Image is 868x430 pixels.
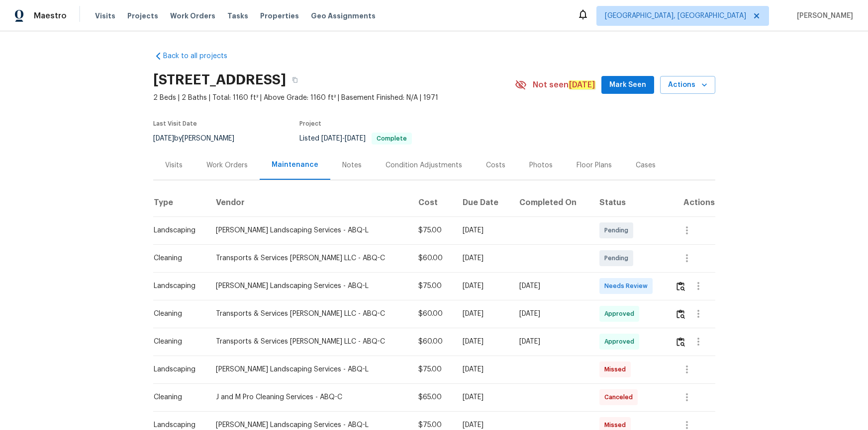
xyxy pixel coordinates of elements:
span: Canceled [604,392,637,402]
h2: [STREET_ADDRESS] [153,75,286,85]
img: Review Icon [676,309,685,319]
div: $75.00 [418,281,447,291]
span: Properties [260,11,299,21]
div: $65.00 [418,392,447,402]
span: Geo Assignments [311,11,376,21]
div: Maintenance [272,160,318,170]
span: Tasks [227,12,248,19]
th: Status [591,189,667,216]
button: Review Icon [675,330,686,354]
span: [PERSON_NAME] [793,11,853,21]
div: Cleaning [154,337,200,347]
div: [DATE] [463,392,503,402]
span: Approved [604,337,638,347]
div: $75.00 [418,420,447,430]
div: Notes [342,160,362,170]
span: - [321,135,366,142]
img: Review Icon [676,337,685,347]
th: Type [153,189,208,216]
div: Transports & Services [PERSON_NAME] LLC - ABQ-C [216,253,402,263]
div: [DATE] [463,420,503,430]
span: Last Visit Date [153,121,197,127]
th: Cost [410,189,455,216]
div: [PERSON_NAME] Landscaping Services - ABQ-L [216,364,402,374]
button: Mark Seen [601,76,654,94]
div: $60.00 [418,309,447,319]
div: [DATE] [463,364,503,374]
th: Completed On [511,189,591,216]
div: [DATE] [463,253,503,263]
div: Transports & Services [PERSON_NAME] LLC - ABQ-C [216,337,402,347]
div: Cleaning [154,309,200,319]
img: Review Icon [676,282,685,291]
span: Needs Review [604,281,652,291]
div: Work Orders [206,160,248,170]
a: Back to all projects [153,51,249,61]
span: Project [299,121,321,127]
div: [DATE] [463,281,503,291]
div: [DATE] [463,225,503,235]
div: Floor Plans [577,160,612,170]
div: $75.00 [418,364,447,374]
div: [PERSON_NAME] Landscaping Services - ABQ-L [216,420,402,430]
span: Maestro [34,11,67,21]
div: $60.00 [418,337,447,347]
div: by [PERSON_NAME] [153,133,246,144]
th: Due Date [455,189,511,216]
div: Landscaping [154,281,200,291]
div: [DATE] [519,337,583,347]
div: [DATE] [463,309,503,319]
th: Actions [667,189,715,216]
span: Missed [604,420,630,430]
span: Actions [668,79,707,91]
span: [GEOGRAPHIC_DATA], [GEOGRAPHIC_DATA] [605,11,746,21]
span: Mark Seen [609,79,646,91]
span: [DATE] [321,135,342,142]
button: Copy Address [286,71,304,89]
div: Condition Adjustments [386,160,462,170]
div: Landscaping [154,225,200,235]
div: J and M Pro Cleaning Services - ABQ-C [216,392,402,402]
span: Pending [604,225,632,235]
span: Approved [604,309,638,319]
span: Pending [604,253,632,263]
div: [DATE] [519,281,583,291]
div: $75.00 [418,225,447,235]
div: Cleaning [154,392,200,402]
div: [PERSON_NAME] Landscaping Services - ABQ-L [216,225,402,235]
div: [PERSON_NAME] Landscaping Services - ABQ-L [216,281,402,291]
button: Review Icon [675,274,686,298]
div: Photos [529,160,553,170]
div: [DATE] [519,309,583,319]
span: Missed [604,364,630,374]
div: Landscaping [154,364,200,374]
div: [DATE] [463,337,503,347]
span: [DATE] [153,135,174,142]
div: Landscaping [154,420,200,430]
div: $60.00 [418,253,447,263]
span: Visits [95,11,115,21]
div: Visits [165,160,183,170]
div: Costs [486,160,505,170]
button: Actions [660,76,715,94]
span: [DATE] [345,135,366,142]
span: Not seen [533,80,595,90]
button: Review Icon [675,302,686,326]
em: [DATE] [569,80,595,89]
span: 2 Beds | 2 Baths | Total: 1160 ft² | Above Grade: 1160 ft² | Basement Finished: N/A | 1971 [153,93,515,103]
span: Work Orders [170,11,215,21]
span: Complete [373,136,411,142]
span: Projects [127,11,158,21]
span: Listed [299,135,412,142]
div: Cases [636,160,656,170]
div: Cleaning [154,253,200,263]
th: Vendor [208,189,410,216]
div: Transports & Services [PERSON_NAME] LLC - ABQ-C [216,309,402,319]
